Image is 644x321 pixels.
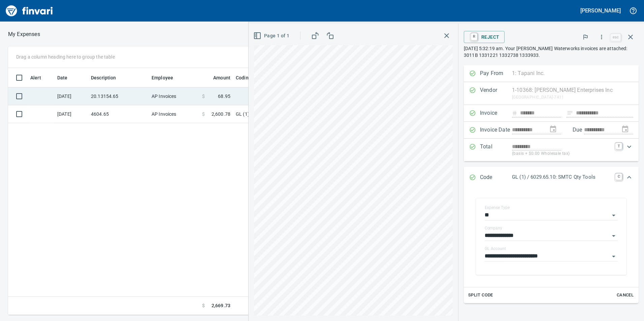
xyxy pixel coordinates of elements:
span: Page 1 of 1 [255,32,289,40]
button: [PERSON_NAME] [579,5,622,16]
p: Drag a column heading here to group the table [16,53,115,60]
p: GL (1) / 6029.65.10: SMTC Qty Tools [512,173,611,181]
a: C [615,173,622,180]
td: [DATE] [55,87,88,105]
span: Cancel [616,291,634,299]
h5: [PERSON_NAME] [580,7,621,14]
button: Open [609,231,618,241]
nav: breadcrumb [8,30,40,38]
a: esc [611,34,621,41]
a: R [471,33,477,40]
td: GL (1) / 6070.65.10: SMTC Rental [233,105,401,123]
p: My Expenses [8,30,40,38]
span: Description [91,74,116,82]
span: Alert [30,74,50,82]
button: More [594,30,609,44]
span: Date [57,74,68,82]
button: Cancel [614,290,636,300]
label: GL Account [485,247,506,251]
img: Finvari [4,3,55,19]
td: AP Invoices [149,105,199,123]
span: 2,669.73 [212,302,230,309]
span: $ [202,302,205,309]
span: Employee [152,74,182,82]
p: Total [480,143,512,157]
button: RReject [464,31,505,43]
p: Code [480,173,512,182]
span: 68.95 [218,93,230,100]
span: Reject [469,31,499,43]
span: Employee [152,74,173,82]
button: Open [609,211,618,220]
span: Split Code [468,291,493,299]
div: Expand [464,167,639,189]
a: T [615,143,622,149]
label: Expense Type [485,206,510,210]
span: Close invoice [609,29,639,45]
span: Description [91,74,125,82]
p: (basis + $0.00 Wholesale tax) [512,150,611,157]
td: [DATE] [55,105,88,123]
button: Open [609,252,618,261]
label: Company [485,226,502,230]
div: Expand [464,139,639,161]
span: Date [57,74,76,82]
div: Expand [464,189,639,303]
td: AP Invoices [149,87,199,105]
button: Page 1 of 1 [252,30,292,42]
span: Alert [30,74,41,82]
td: 20.13154.65 [88,87,149,105]
span: Amount [213,74,230,82]
span: Amount [204,74,230,82]
span: $ [202,111,205,117]
span: 2,600.78 [212,111,230,117]
button: Split Code [466,290,495,300]
span: $ [202,93,205,100]
td: 4604.65 [88,105,149,123]
p: [DATE] 5:32:19 am. Your [PERSON_NAME] Waterworks invoices are attached: 3011B 1331221 1332738 133... [464,45,639,59]
span: Coding [236,74,251,82]
span: Coding [236,74,260,82]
